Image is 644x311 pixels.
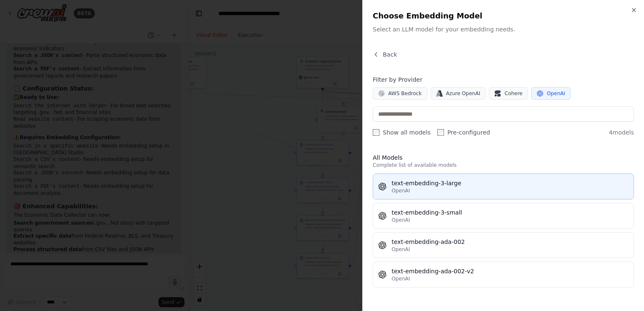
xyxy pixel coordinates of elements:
input: Pre-configured [437,129,444,136]
button: Back [373,50,397,59]
button: text-embedding-3-largeOpenAI [373,174,634,200]
button: text-embedding-3-smallOpenAI [373,203,634,229]
div: text-embedding-3-small [392,208,628,217]
button: AWS Bedrock [373,87,427,100]
label: Pre-configured [437,128,490,137]
p: Select an LLM model for your embedding needs. [373,25,634,34]
h2: Choose Embedding Model [373,10,634,22]
span: Azure OpenAI [446,90,480,97]
span: OpenAI [547,90,565,97]
div: text-embedding-ada-002-v2 [392,267,628,275]
span: AWS Bedrock [388,90,422,97]
div: text-embedding-3-large [392,179,628,187]
span: OpenAI [392,275,410,282]
div: text-embedding-ada-002 [392,238,628,246]
span: Back [383,50,397,59]
label: Show all models [373,128,431,137]
button: OpenAI [531,87,571,100]
p: Complete list of available models [373,162,634,168]
button: text-embedding-ada-002OpenAI [373,232,634,258]
span: OpenAI [392,246,410,253]
button: Cohere [489,87,528,100]
span: Cohere [504,90,522,97]
input: Show all models [373,129,379,136]
button: text-embedding-ada-002-v2OpenAI [373,262,634,288]
span: OpenAI [392,187,410,194]
span: OpenAI [392,217,410,223]
h3: All Models [373,153,634,162]
span: 4 models [609,128,634,137]
button: Azure OpenAI [431,87,486,100]
h4: Filter by Provider [373,75,634,84]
